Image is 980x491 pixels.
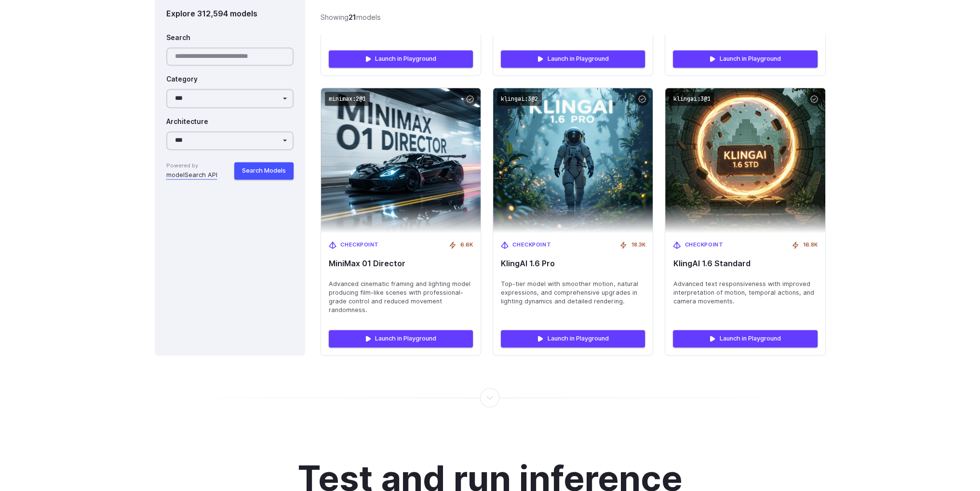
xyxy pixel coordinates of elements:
label: Architecture [166,117,208,127]
code: minimax:2@1 [325,92,370,106]
code: klingai:3@1 [669,92,714,106]
button: Search Models [234,162,294,179]
div: Showing models [321,12,381,23]
select: Architecture [166,131,294,150]
span: 18.3K [631,241,645,249]
a: Launch in Playground [329,50,473,68]
a: Launch in Playground [673,330,817,347]
span: Top-tier model with smoother motion, natural expressions, and comprehensive upgrades in lighting ... [501,280,645,306]
div: Explore 312,594 models [166,8,294,20]
label: Search [166,33,190,43]
img: KlingAI 1.6 Standard [665,88,825,233]
span: Checkpoint [685,241,723,249]
input: Search [166,47,294,66]
span: Advanced text responsiveness with improved interpretation of motion, temporal actions, and camera... [673,280,817,306]
strong: 21 [349,13,356,21]
span: Checkpoint [512,241,551,249]
a: Launch in Playground [501,330,645,347]
span: Checkpoint [340,241,379,249]
code: klingai:3@2 [497,92,542,106]
img: KlingAI 1.6 Pro [493,88,653,233]
span: Powered by [166,162,217,170]
span: Advanced cinematic framing and lighting model producing film-like scenes with professional-grade ... [329,280,473,314]
span: KlingAI 1.6 Standard [673,259,817,268]
a: modelSearch API [166,170,217,180]
label: Category [166,74,198,85]
span: KlingAI 1.6 Pro [501,259,645,268]
span: 6.6K [460,241,473,249]
img: MiniMax 01 Director [321,88,481,233]
span: MiniMax 01 Director [329,259,473,268]
a: Launch in Playground [329,330,473,347]
span: 16.8K [803,241,818,249]
a: Launch in Playground [501,50,645,68]
select: Category [166,89,294,108]
a: Launch in Playground [673,50,817,68]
